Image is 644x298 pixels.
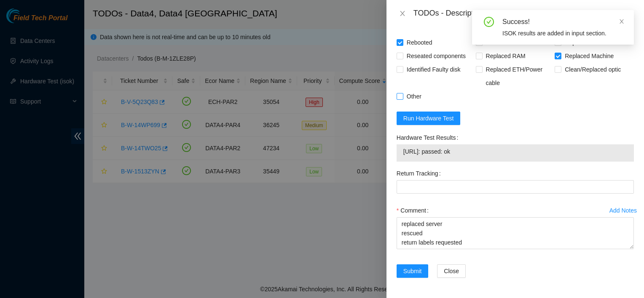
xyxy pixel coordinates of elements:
button: Add Notes [609,204,637,217]
span: check-circle [484,17,494,27]
button: Run Hardware Test [397,112,461,125]
button: Close [397,10,408,18]
div: Add Notes [609,208,637,213]
label: Hardware Test Results [397,131,462,144]
span: Other [403,90,425,103]
span: Identified Faulty disk [403,63,464,76]
span: Close [444,266,459,276]
textarea: Comment [397,217,634,249]
span: Replaced RAM [483,49,529,63]
span: Submit [403,266,422,276]
span: Run Hardware Test [403,114,454,123]
span: Replaced ETH/Power cable [483,63,555,90]
button: Close [437,264,466,278]
input: Return Tracking [397,180,634,194]
label: Comment [397,204,432,217]
span: close [399,10,406,17]
span: Rebooted [403,36,436,49]
span: Clean/Replaced optic [561,63,624,76]
label: Return Tracking [397,167,444,180]
button: Submit [397,264,429,278]
div: ISOK results are added in input section. [502,29,624,38]
span: [URL]: passed: ok [403,147,627,156]
div: Success! [502,17,624,27]
span: close [619,19,625,24]
span: Reseated components [403,49,469,63]
span: Replaced Machine [561,49,617,63]
div: TODOs - Description - B-V-5Q23Q83 [413,7,634,20]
